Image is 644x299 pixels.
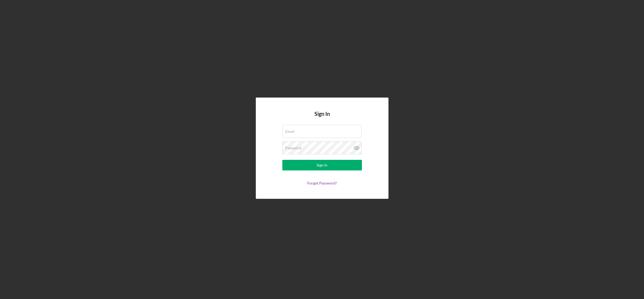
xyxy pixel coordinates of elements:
[285,146,301,150] label: Password
[314,111,330,125] h4: Sign In
[285,129,295,134] label: Email
[307,181,337,185] a: Forgot Password?
[317,160,327,170] div: Sign In
[282,160,362,170] button: Sign In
